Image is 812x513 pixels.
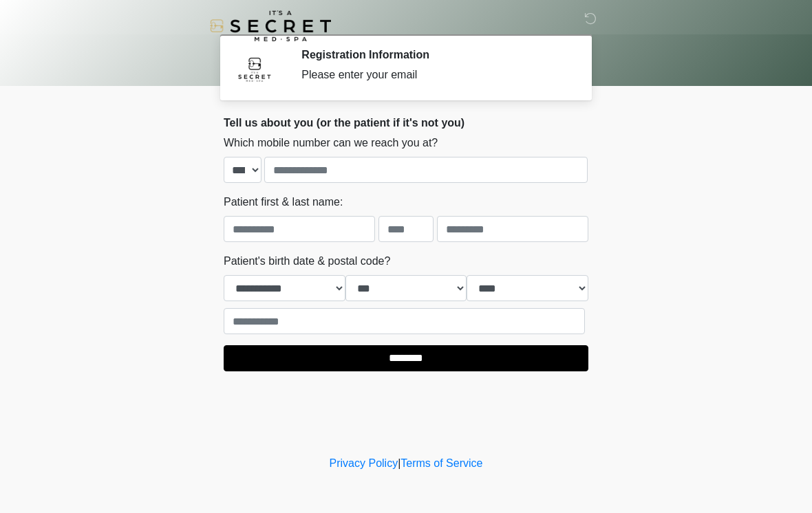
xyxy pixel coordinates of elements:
label: Which mobile number can we reach you at? [224,135,438,151]
label: Patient first & last name: [224,194,343,210]
h2: Tell us about you (or the patient if it's not you) [224,116,588,129]
a: | [398,457,400,469]
label: Patient's birth date & postal code? [224,253,390,270]
a: Privacy Policy [330,457,398,469]
a: Terms of Service [400,457,482,469]
div: Please enter your email [301,67,568,83]
h2: Registration Information [301,48,568,61]
img: It's A Secret Med Spa Logo [210,10,331,41]
img: Agent Avatar [234,48,275,89]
